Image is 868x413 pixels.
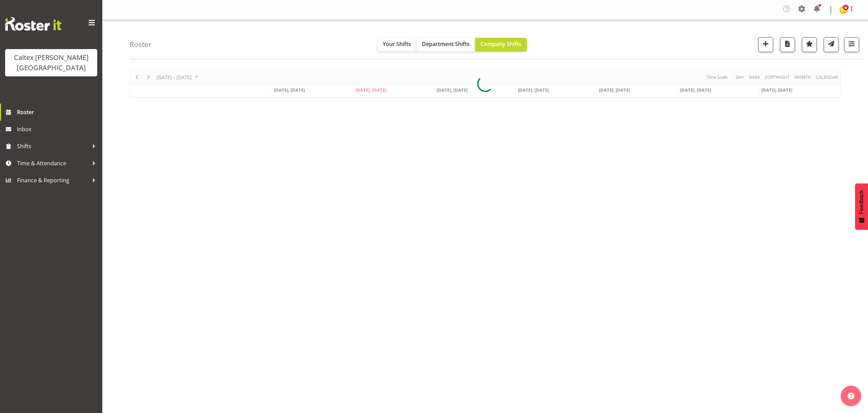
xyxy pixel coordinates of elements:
[780,37,795,52] button: Download a PDF of the roster according to the set date range.
[383,40,411,48] span: Your Shifts
[824,37,839,52] button: Send a list of all shifts for the selected filtered period to all rostered employees.
[475,38,527,51] button: Company Shifts
[802,37,817,52] button: Highlight an important date within the roster.
[17,124,99,134] span: Inbox
[481,40,521,48] span: Company Shifts
[839,6,848,14] img: reece-lewis10949.jpg
[377,38,416,51] button: Your Shifts
[17,158,89,168] span: Time & Attendance
[17,107,99,117] span: Roster
[422,40,470,48] span: Department Shifts
[855,183,868,230] button: Feedback - Show survey
[17,141,89,151] span: Shifts
[844,37,859,52] button: Filter Shifts
[848,393,854,399] img: help-xxl-2.png
[758,37,773,52] button: Add a new shift
[858,190,865,214] span: Feedback
[12,52,90,73] div: Caltex [PERSON_NAME][GEOGRAPHIC_DATA]
[416,38,475,51] button: Department Shifts
[5,17,61,31] img: Rosterit website logo
[130,41,151,48] h4: Roster
[17,175,89,185] span: Finance & Reporting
